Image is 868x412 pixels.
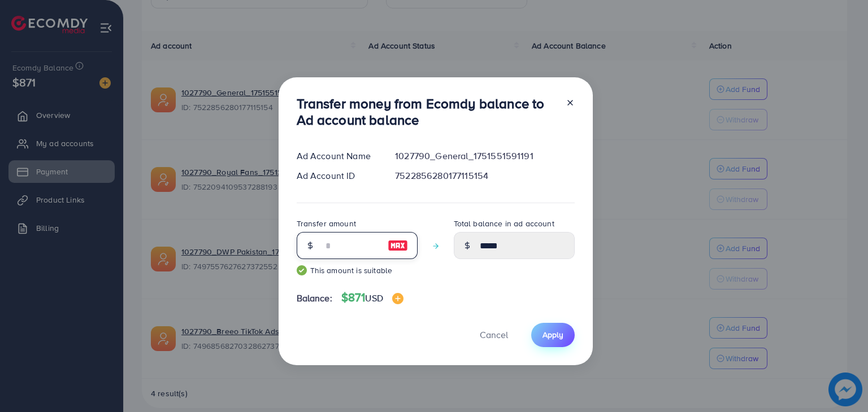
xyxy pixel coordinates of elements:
span: Balance: [297,292,332,305]
button: Apply [531,323,575,347]
img: image [388,239,408,252]
div: Ad Account Name [288,150,387,163]
span: Cancel [480,328,508,341]
button: Cancel [466,323,522,347]
h3: Transfer money from Ecomdy balance to Ad account balance [297,95,557,128]
h4: $871 [341,291,403,305]
label: Transfer amount [297,218,356,229]
div: Ad Account ID [288,169,387,182]
label: Total balance in ad account [454,218,554,229]
img: guide [297,265,307,275]
img: image [392,293,403,304]
div: 1027790_General_1751551591191 [386,150,583,163]
span: Apply [542,329,563,340]
small: This amount is suitable [297,265,418,276]
div: 7522856280177115154 [386,169,583,182]
span: USD [365,292,383,304]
